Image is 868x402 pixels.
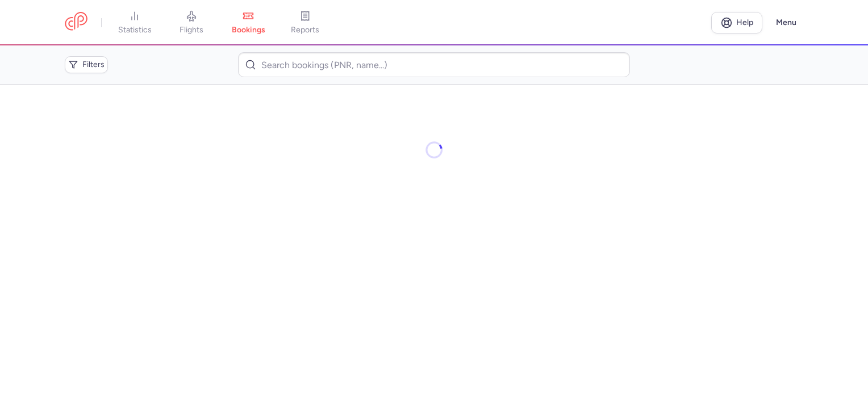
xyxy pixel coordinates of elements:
a: flights [163,10,220,35]
button: Menu [769,12,803,33]
button: Filters [65,56,108,73]
span: Help [736,18,753,27]
input: Search bookings (PNR, name...) [238,52,629,77]
span: statistics [118,25,152,35]
span: flights [180,25,203,35]
span: reports [291,25,319,35]
a: statistics [106,10,163,35]
a: CitizenPlane red outlined logo [65,12,87,33]
a: reports [277,10,333,35]
a: bookings [220,10,277,35]
a: Help [711,12,762,33]
span: Filters [82,60,105,69]
span: bookings [232,25,265,35]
